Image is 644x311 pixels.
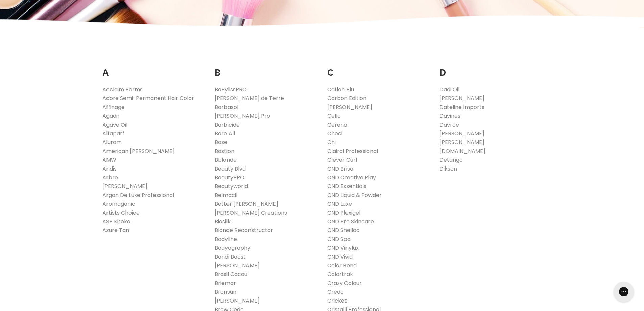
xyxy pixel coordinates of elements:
[215,57,317,80] h2: B
[439,156,463,164] a: Detango
[439,112,460,120] a: Davines
[102,94,194,102] a: Adore Semi-Permanent Hair Color
[215,86,247,93] a: BaBylissPRO
[215,165,246,173] a: Beauty Blvd
[439,138,484,146] a: [PERSON_NAME]
[327,165,353,173] a: CND Brisa
[215,147,234,155] a: Bastion
[327,121,347,129] a: Cerena
[102,156,116,164] a: AMW
[327,191,382,199] a: CND Liquid & Powder
[102,121,127,129] a: Agave Oil
[327,288,344,296] a: Credo
[327,138,336,146] a: Chi
[327,209,360,217] a: CND Plexigel
[327,57,430,80] h2: C
[102,200,135,208] a: Aromaganic
[327,253,353,261] a: CND Vivid
[215,235,237,243] a: Bodyline
[102,103,125,111] a: Affinage
[327,174,376,181] a: CND Creative Play
[327,270,353,278] a: Colortrak
[327,112,341,120] a: Cello
[439,86,459,93] a: Dadi Oil
[215,130,235,137] a: Bare All
[102,138,122,146] a: Aluram
[327,130,342,137] a: Checi
[215,262,260,269] a: [PERSON_NAME]
[102,218,130,225] a: ASP Kitoko
[215,253,246,261] a: Bondi Boost
[215,156,237,164] a: Bblonde
[439,130,484,137] a: [PERSON_NAME]
[439,57,542,80] h2: D
[439,103,484,111] a: Dateline Imports
[215,244,251,252] a: Bodyography
[327,103,372,111] a: [PERSON_NAME]
[327,147,378,155] a: Clairol Professional
[102,209,140,217] a: Artists Choice
[215,121,240,129] a: Barbicide
[102,191,174,199] a: Argan De Luxe Professional
[327,218,374,225] a: CND Pro Skincare
[439,147,485,155] a: [DOMAIN_NAME]
[327,86,354,93] a: Caflon Blu
[102,86,143,93] a: Acclaim Perms
[102,182,147,190] a: [PERSON_NAME]
[102,112,120,120] a: Agadir
[439,121,459,129] a: Davroe
[215,200,278,208] a: Better [PERSON_NAME]
[215,94,284,102] a: [PERSON_NAME] de Terre
[215,103,238,111] a: Barbasol
[215,218,231,225] a: Biosilk
[102,165,117,173] a: Andis
[439,165,457,173] a: Dikson
[215,288,236,296] a: Bronsun
[327,244,359,252] a: CND Vinylux
[215,174,244,181] a: BeautyPRO
[215,112,270,120] a: [PERSON_NAME] Pro
[327,94,366,102] a: Carbon Edition
[327,235,351,243] a: CND Spa
[327,182,366,190] a: CND Essentials
[102,226,129,234] a: Azure Tan
[327,200,352,208] a: CND Luxe
[215,279,236,287] a: Briemar
[215,297,260,305] a: [PERSON_NAME]
[327,226,360,234] a: CND Shellac
[327,297,347,305] a: Cricket
[327,156,357,164] a: Clever Curl
[327,262,357,269] a: Color Bond
[215,270,247,278] a: Brasil Cacau
[102,147,175,155] a: American [PERSON_NAME]
[215,182,248,190] a: Beautyworld
[439,94,484,102] a: [PERSON_NAME]
[215,209,287,217] a: [PERSON_NAME] Creations
[215,138,228,146] a: Base
[327,279,362,287] a: Crazy Colour
[102,130,124,137] a: Alfaparf
[610,279,637,304] iframe: Gorgias live chat messenger
[102,57,205,80] h2: A
[215,226,273,234] a: Blonde Reconstructor
[215,191,237,199] a: Belmacil
[102,174,118,181] a: Arbre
